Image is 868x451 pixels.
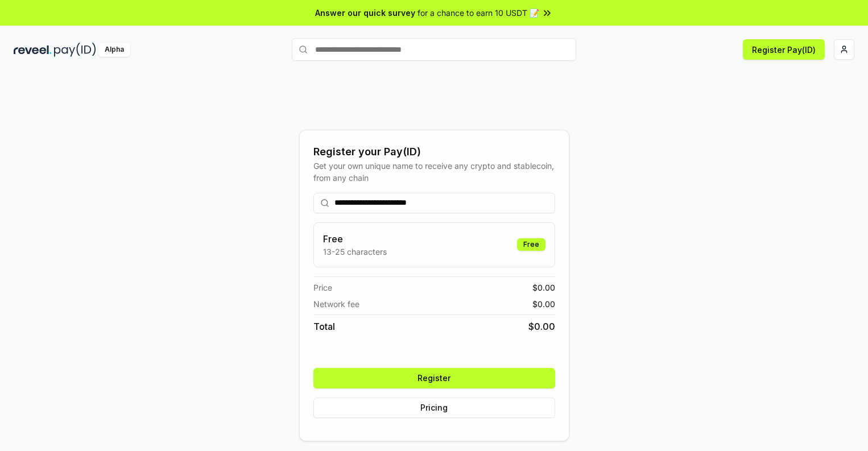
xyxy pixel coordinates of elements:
[323,246,387,258] p: 13-25 characters
[418,7,539,19] span: for a chance to earn 10 USDT 📝
[517,238,545,251] div: Free
[743,39,825,60] button: Register Pay(ID)
[313,144,555,160] div: Register your Pay(ID)
[313,320,335,333] span: Total
[14,43,52,57] img: reveel_dark
[532,298,555,310] span: $ 0.00
[313,298,359,310] span: Network fee
[313,398,555,418] button: Pricing
[98,43,130,57] div: Alpha
[313,160,555,184] div: Get your own unique name to receive any crypto and stablecoin, from any chain
[313,282,332,293] span: Price
[54,43,96,57] img: pay_id
[532,282,555,293] span: $ 0.00
[528,320,555,333] span: $ 0.00
[315,7,415,19] span: Answer our quick survey
[313,368,555,388] button: Register
[323,232,387,246] h3: Free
